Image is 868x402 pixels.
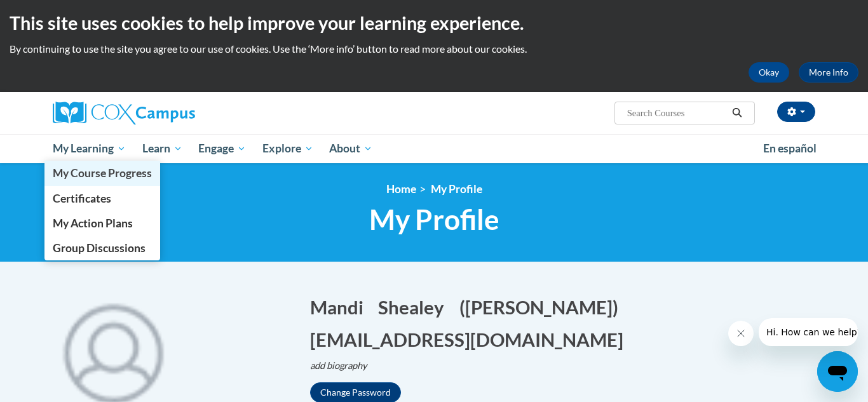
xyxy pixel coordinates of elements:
[190,134,254,163] a: Engage
[626,105,728,121] input: Search Courses
[378,294,452,320] button: Edit last name
[10,10,858,36] h2: This site uses cookies to help improve your learning experience.
[44,134,134,163] a: My Learning
[310,326,632,352] button: Edit email address
[134,134,191,163] a: Learn
[749,62,789,83] button: Okay
[799,62,858,83] a: More Info
[759,318,858,346] iframe: Message from company
[322,134,381,163] a: About
[755,135,825,162] a: En español
[53,166,152,180] span: My Course Progress
[817,351,858,392] iframe: Button to launch messaging window
[777,102,815,122] button: Account Settings
[310,294,372,320] button: Edit first name
[310,359,377,373] button: Edit biography
[262,141,313,156] span: Explore
[10,42,858,56] p: By continuing to use the site you agree to our use of cookies. Use the ‘More info’ button to read...
[53,241,146,255] span: Group Discussions
[329,141,372,156] span: About
[44,161,160,185] a: My Course Progress
[142,141,182,156] span: Learn
[369,203,499,236] span: My Profile
[44,211,160,236] a: My Action Plans
[44,236,160,260] a: Group Discussions
[310,360,367,371] i: add biography
[431,182,482,196] span: My Profile
[53,217,133,230] span: My Action Plans
[53,141,126,156] span: My Learning
[34,134,834,163] div: Main menu
[763,142,817,155] span: En español
[728,105,747,121] button: Search
[8,9,103,19] span: Hi. How can we help?
[53,102,195,124] img: Cox Campus
[53,192,111,205] span: Certificates
[254,134,322,163] a: Explore
[386,182,416,196] a: Home
[44,186,160,211] a: Certificates
[459,294,627,320] button: Edit screen name
[728,321,754,346] iframe: Close message
[198,141,246,156] span: Engage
